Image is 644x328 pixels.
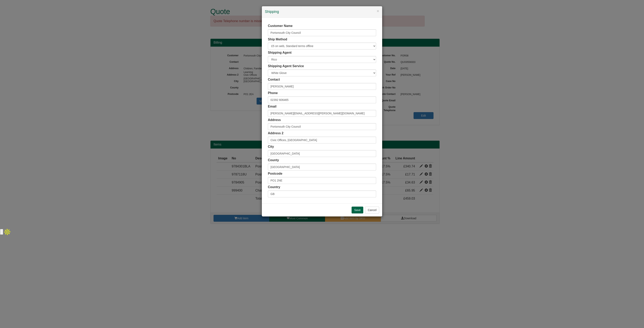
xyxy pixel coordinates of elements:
button: × [377,9,379,13]
label: Ship Method [268,37,287,42]
label: Country [268,185,280,190]
label: Address 2 [268,131,283,136]
label: Address [268,118,281,122]
label: Shipping Agent [268,50,292,55]
label: City [268,145,274,149]
label: Shipping Agent Service [268,64,304,69]
label: Postcode [268,171,282,176]
label: Customer Name [268,24,293,28]
img: Apollo [3,228,11,236]
input: Save [352,207,363,213]
h4: Shipping [265,9,379,14]
label: Phone [268,91,278,95]
label: Contact [268,77,280,82]
button: Cancel [365,207,379,213]
label: Email [268,104,277,109]
label: County [268,158,279,163]
input: Mobile Preferred [268,96,376,103]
